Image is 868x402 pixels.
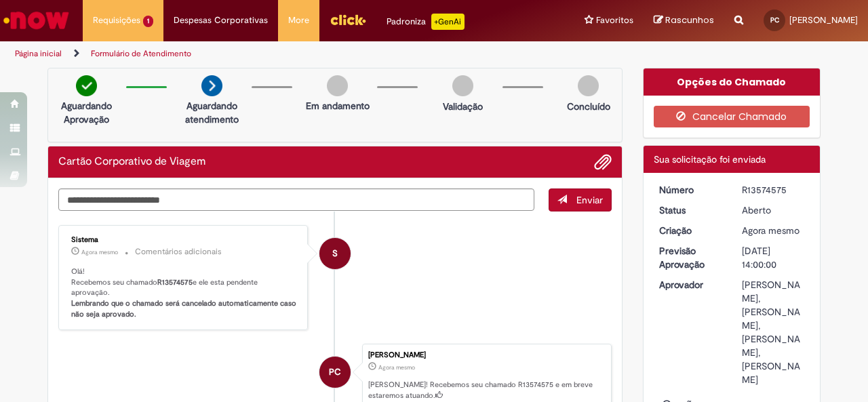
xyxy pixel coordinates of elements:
span: Agora mesmo [378,363,415,371]
div: [PERSON_NAME] [368,351,604,359]
a: Página inicial [15,48,62,59]
div: Aberto [742,203,805,217]
p: Validação [443,100,483,113]
button: Adicionar anexos [594,153,612,171]
time: 29/09/2025 09:38:18 [378,363,415,371]
p: +GenAi [431,14,465,30]
img: arrow-next.png [201,75,222,96]
span: Sua solicitação foi enviada [654,153,766,165]
div: [PERSON_NAME], [PERSON_NAME], [PERSON_NAME], [PERSON_NAME] [742,278,805,386]
span: [PERSON_NAME] [789,14,858,26]
div: Padroniza [387,14,465,30]
span: Rascunhos [665,14,714,26]
span: PC [329,356,341,388]
img: img-circle-grey.png [578,75,599,96]
dt: Status [649,203,732,217]
div: 29/09/2025 04:38:18 [742,224,805,237]
span: 1 [143,16,153,27]
img: img-circle-grey.png [327,75,348,96]
dt: Previsão Aprovação [649,244,732,271]
img: check-circle-green.png [76,75,97,96]
span: Enviar [576,194,603,206]
time: 29/09/2025 09:38:18 [742,224,800,237]
div: Paula Caroline Santos Costa [319,357,351,388]
button: Cancelar Chamado [654,106,810,127]
span: Agora mesmo [81,248,118,256]
h2: Cartão Corporativo de Viagem Histórico de tíquete [58,156,205,168]
a: Formulário de Atendimento [91,48,191,59]
b: Lembrando que o chamado será cancelado automaticamente caso não seja aprovado. [71,298,298,319]
div: System [319,238,351,269]
a: Rascunhos [654,14,714,27]
div: R13574575 [742,183,805,197]
div: Opções do Chamado [644,68,821,96]
span: Favoritos [596,14,633,27]
div: [DATE] 14:00:00 [742,244,805,271]
span: PC [770,16,779,24]
p: Aguardando atendimento [179,99,245,126]
small: Comentários adicionais [135,246,222,258]
img: img-circle-grey.png [452,75,473,96]
dt: Número [649,183,732,197]
span: S [332,237,338,270]
span: Agora mesmo [742,224,800,237]
dt: Criação [649,224,732,237]
dt: Aprovador [649,278,732,292]
textarea: Digite sua mensagem aqui... [58,188,534,211]
div: Sistema [71,236,297,244]
b: R13574575 [157,277,193,287]
span: More [288,14,309,27]
button: Enviar [549,188,612,212]
p: Concluído [567,100,610,113]
span: Despesas Corporativas [174,14,268,27]
time: 29/09/2025 09:38:30 [81,248,118,256]
ul: Trilhas de página [10,41,568,66]
img: click_logo_yellow_360x200.png [330,9,366,30]
p: Em andamento [306,99,370,113]
span: Requisições [93,14,140,27]
p: Aguardando Aprovação [54,99,119,126]
p: [PERSON_NAME]! Recebemos seu chamado R13574575 e em breve estaremos atuando. [368,380,604,401]
p: Olá! Recebemos seu chamado e ele esta pendente aprovação. [71,266,297,320]
img: ServiceNow [1,7,71,34]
